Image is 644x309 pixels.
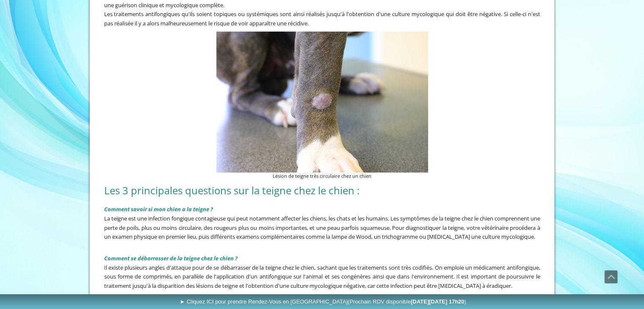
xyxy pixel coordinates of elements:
span: (Prochain RDV disponible ) [348,298,466,305]
strong: Comment se débarrasser de la teigne chez le chien ? [104,254,238,262]
figcaption: Lésion de teigne très circulaire chez un chien [216,173,428,180]
span: Il existe plusieurs angles d'attaque pour de se débarrasser de la teigne chez le chien, sachant q... [104,264,540,290]
a: Défiler vers le haut [604,270,618,284]
span: Défiler vers le haut [605,270,617,283]
span: La teigne est une infection fongique contagieuse qui peut notamment affecter les chiens, les chat... [104,215,540,240]
strong: Comment savoir si mon chien a la teigne ? [104,205,213,213]
img: Lésion de teigne très circulaire chez un chien [216,32,428,173]
span: ► Cliquez ICI pour prendre Rendez-Vous en [GEOGRAPHIC_DATA] [180,298,466,305]
span: Les traitements antifongiques qu'ils soient topiques ou systémiques sont ainsi réalisés jusqu'à l... [104,10,540,27]
h2: Les 3 principales questions sur la teigne chez le chien : [104,184,540,197]
b: [DATE][DATE] 17h20 [411,298,464,305]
